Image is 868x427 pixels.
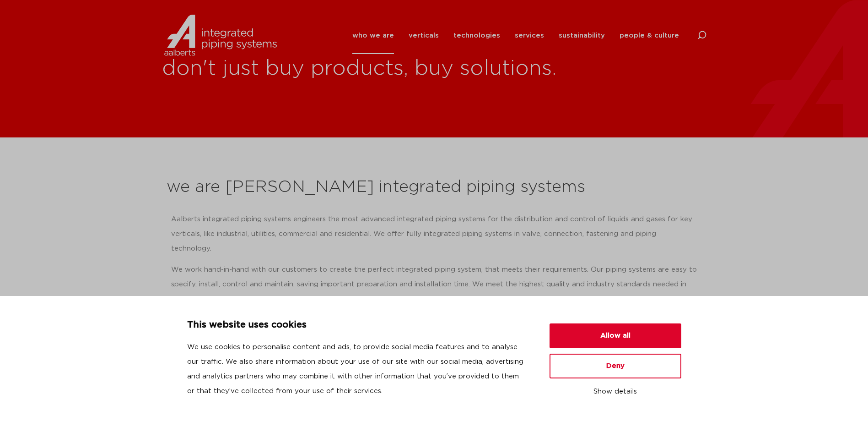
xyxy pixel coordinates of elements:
h2: we are [PERSON_NAME] integrated piping systems [167,176,702,198]
p: Aalberts integrated piping systems engineers the most advanced integrated piping systems for the ... [171,212,697,256]
a: services [515,17,544,54]
button: Deny [550,354,681,378]
p: This website uses cookies [187,318,528,333]
button: Show details [550,384,681,400]
a: technologies [453,17,500,54]
a: who we are [352,17,394,54]
p: We work hand-in-hand with our customers to create the perfect integrated piping system, that meet... [171,263,697,307]
nav: Menu [352,17,679,54]
a: verticals [409,17,439,54]
p: We use cookies to personalise content and ads, to provide social media features and to analyse ou... [187,340,528,399]
a: sustainability [559,17,605,54]
a: people & culture [620,17,679,54]
button: Allow all [550,323,681,348]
